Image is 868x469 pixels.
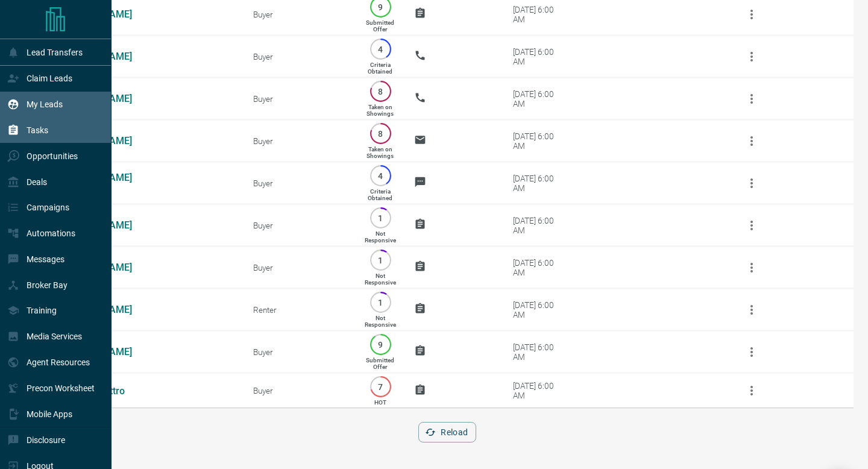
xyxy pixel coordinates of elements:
p: 1 [376,256,385,265]
div: [DATE] 6:00 AM [513,89,564,109]
p: 4 [376,45,385,54]
p: Submitted Offer [366,357,394,370]
p: 8 [376,87,385,96]
p: 9 [376,340,385,349]
p: Taken on Showings [366,146,394,159]
div: [DATE] 6:00 AM [513,131,564,151]
div: Buyer [253,263,347,272]
p: 1 [376,213,385,222]
p: Not Responsive [365,230,396,244]
div: Buyer [253,10,347,19]
p: 8 [376,129,385,138]
div: [DATE] 6:00 AM [513,258,564,277]
div: [DATE] 6:00 AM [513,5,564,24]
div: [DATE] 6:00 AM [513,47,564,66]
p: Not Responsive [365,272,396,286]
p: 1 [376,298,385,307]
div: [DATE] 6:00 AM [513,174,564,193]
p: Taken on Showings [366,104,394,117]
div: Buyer [253,386,347,395]
button: Reload [418,422,476,442]
div: Buyer [253,94,347,104]
p: HOT [374,399,386,406]
div: [DATE] 6:00 AM [513,381,564,400]
p: Submitted Offer [366,19,394,33]
div: Buyer [253,347,347,357]
div: Buyer [253,221,347,230]
div: Buyer [253,52,347,61]
p: Criteria Obtained [368,61,392,75]
div: [DATE] 6:00 AM [513,216,564,235]
div: Buyer [253,136,347,146]
div: Buyer [253,178,347,188]
div: [DATE] 6:00 AM [513,342,564,362]
p: 9 [376,2,385,11]
p: Not Responsive [365,315,396,328]
div: [DATE] 6:00 AM [513,300,564,319]
div: Renter [253,305,347,315]
p: 7 [376,382,385,391]
p: 4 [376,171,385,180]
p: Criteria Obtained [368,188,392,201]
